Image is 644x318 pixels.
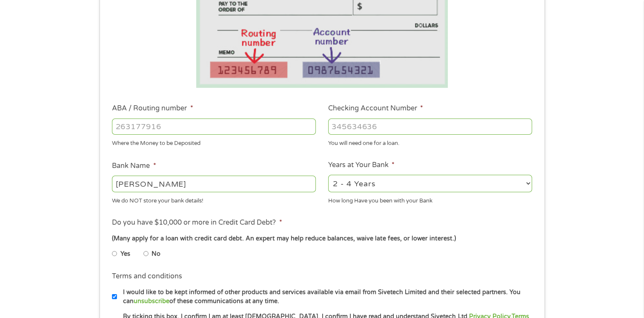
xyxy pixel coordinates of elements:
[112,272,182,281] label: Terms and conditions
[328,194,532,205] div: How long Have you been with your Bank
[112,218,282,227] label: Do you have $10,000 or more in Credit Card Debt?
[328,119,532,135] input: 345634636
[152,249,160,259] label: No
[120,249,130,259] label: Yes
[112,104,193,113] label: ABA / Routing number
[112,234,532,243] div: (Many apply for a loan with credit card debt. An expert may help reduce balances, waive late fees...
[112,194,316,205] div: We do NOT store your bank details!
[112,162,156,171] label: Bank Name
[134,298,169,305] a: unsubscribe
[328,161,395,170] label: Years at Your Bank
[328,104,423,113] label: Checking Account Number
[328,136,532,148] div: You will need one for a loan.
[112,136,316,148] div: Where the Money to be Deposited
[117,288,535,306] label: I would like to be kept informed of other products and services available via email from Sivetech...
[112,119,316,135] input: 263177916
